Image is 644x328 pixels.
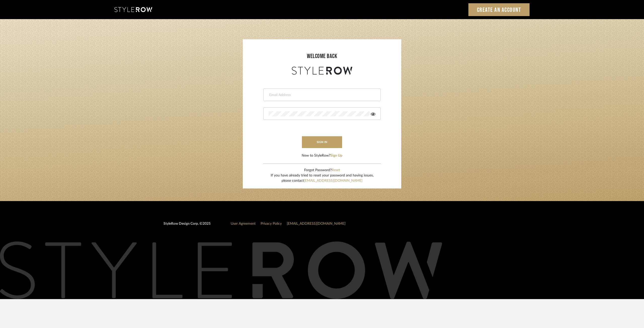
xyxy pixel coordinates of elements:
a: Privacy Policy [261,222,282,225]
div: If you have already tried to reset your password and having issues, please contact [271,173,374,183]
div: StyleRow Design Corp. ©2025 [164,221,211,230]
input: Email Address [269,92,374,98]
button: sign in [302,136,342,148]
div: welcome back [248,52,396,61]
div: New to StyleRow? [302,153,342,158]
a: Create an Account [468,3,530,16]
button: Sign Up [330,153,342,158]
a: [EMAIL_ADDRESS][DOMAIN_NAME] [287,222,345,225]
a: [EMAIL_ADDRESS][DOMAIN_NAME] [304,179,363,182]
button: Reset [332,168,340,173]
div: Forgot Password? [271,168,374,173]
a: User Agreement [231,222,256,225]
